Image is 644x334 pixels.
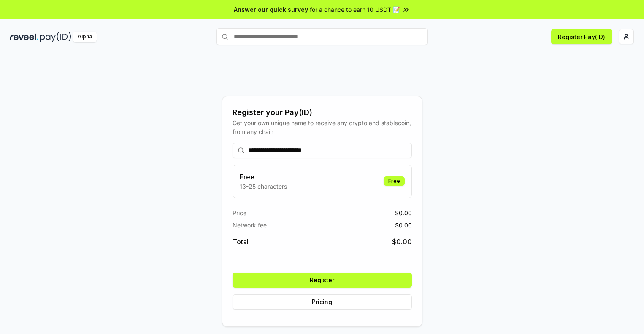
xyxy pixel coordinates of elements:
[395,221,412,230] span: $ 0.00
[10,32,38,42] img: reveel_dark
[395,208,412,217] span: $ 0.00
[240,182,287,191] p: 13-25 characters
[384,176,405,186] div: Free
[392,237,412,247] span: $ 0.00
[234,5,308,14] span: Answer our quick survey
[233,273,412,288] button: Register
[233,294,412,310] button: Pricing
[551,29,612,44] button: Register Pay(ID)
[240,172,287,182] h3: Free
[233,237,249,247] span: Total
[233,208,246,217] span: Price
[73,32,97,42] div: Alpha
[310,5,400,14] span: for a chance to earn 10 USDT 📝
[233,221,267,230] span: Network fee
[233,107,412,118] div: Register your Pay(ID)
[233,118,412,136] div: Get your own unique name to receive any crypto and stablecoin, from any chain
[40,32,71,42] img: pay_id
